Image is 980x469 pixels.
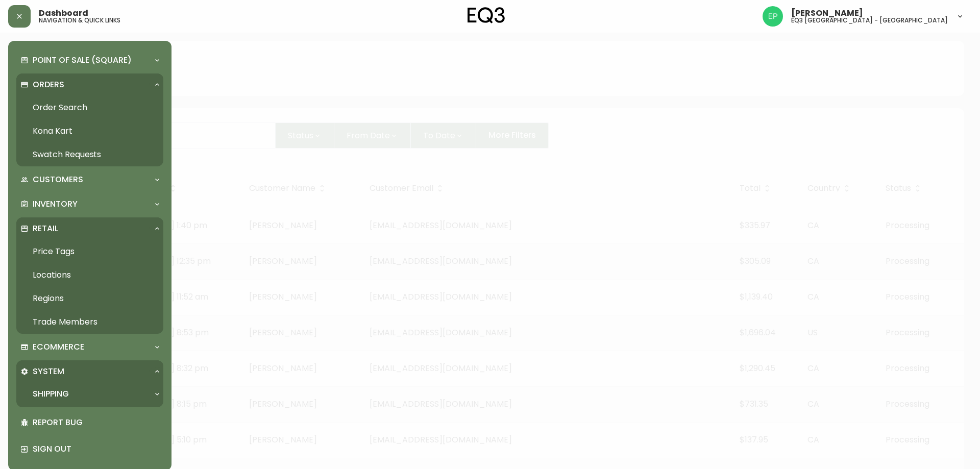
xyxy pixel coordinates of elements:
[16,143,163,166] a: Swatch Requests
[33,79,64,90] p: Orders
[16,217,163,240] div: Retail
[16,119,163,143] a: Kona Kart
[16,409,163,436] div: Report Bug
[33,174,83,185] p: Customers
[791,17,948,23] h5: eq3 [GEOGRAPHIC_DATA] - [GEOGRAPHIC_DATA]
[16,310,163,334] a: Trade Members
[16,287,163,310] a: Regions
[33,199,78,210] p: Inventory
[33,388,69,400] p: Shipping
[763,6,783,27] img: edb0eb29d4ff191ed42d19acdf48d771
[16,168,163,191] div: Customers
[33,417,159,428] p: Report Bug
[33,366,64,377] p: System
[39,17,120,23] h5: navigation & quick links
[16,49,163,71] div: Point of Sale (Square)
[16,263,163,287] a: Locations
[33,341,84,353] p: Ecommerce
[791,9,863,17] span: [PERSON_NAME]
[16,436,163,462] div: Sign Out
[16,336,163,358] div: Ecommerce
[33,55,132,66] p: Point of Sale (Square)
[16,96,163,119] a: Order Search
[16,193,163,215] div: Inventory
[16,240,163,263] a: Price Tags
[16,73,163,96] div: Orders
[16,360,163,383] div: System
[33,443,159,455] p: Sign Out
[468,7,505,23] img: logo
[33,223,58,234] p: Retail
[16,383,163,405] div: Shipping
[39,9,88,17] span: Dashboard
